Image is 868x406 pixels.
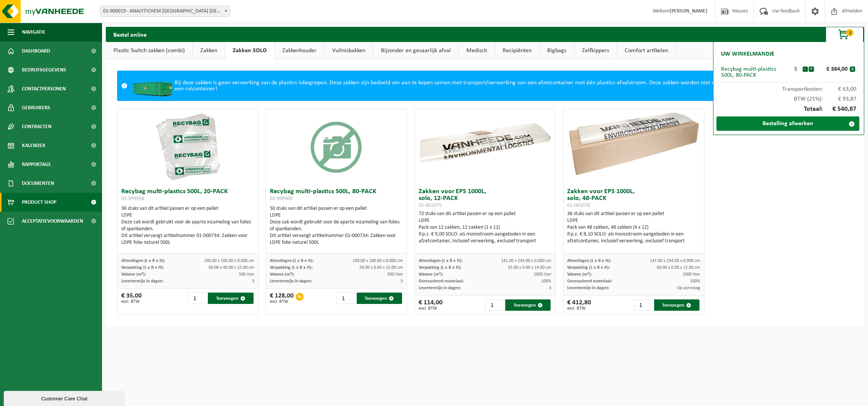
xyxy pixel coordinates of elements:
[270,279,312,284] span: Levertermijn in dagen:
[541,279,551,284] span: 100%
[121,205,254,246] div: 36 stuks van dit artikel passen er op een pallet
[22,60,66,79] span: Bedrijfsgegevens
[336,293,356,304] input: 1
[270,299,294,304] span: excl. BTW
[270,232,403,246] div: Dit artikel vervangt artikelnummer 01-000734: Zakken voor LDPE folie naturel 500L
[121,293,142,304] div: € 35,00
[357,293,402,304] button: Toevoegen
[275,42,324,59] a: Zakkenhouder
[270,196,292,201] span: 01-999969
[634,299,653,311] input: 1
[567,286,609,290] span: Levertermijn in dagen:
[567,217,700,224] div: LDPE
[121,265,164,270] span: Verpakking (L x B x H):
[270,212,403,219] div: LDPE
[717,82,860,92] div: Transportkosten:
[419,188,552,209] h3: Zakken voor EPS 1000L, solo, 12-PACK
[22,23,45,42] span: Navigatie
[415,109,555,179] img: 01-001075
[121,196,144,201] span: 01-999958
[100,6,230,17] span: 01-900019 - ANALYTICHEM BELGIUM NV - ZEDELGEM
[419,306,443,311] span: excl. BTW
[721,66,789,78] div: Recybag multi-plastics 500L, 80-PACK
[809,67,814,72] button: +
[22,42,50,60] span: Dashboard
[419,217,552,224] div: LDPE
[150,109,226,184] img: 01-999958
[534,272,551,277] span: 1000 liter
[505,299,551,311] button: Toevoegen
[690,279,700,284] span: 100%
[131,75,175,97] img: HK-XC-20-GN-00.png
[540,42,574,59] a: Bigbags
[563,109,704,179] img: 01-001076
[419,286,461,290] span: Levertermijn in dagen:
[121,272,146,277] span: Volume (m³):
[359,265,403,270] span: 59.00 x 0.00 x 15.00 cm
[846,29,854,36] span: 3
[654,299,699,311] button: Toevoegen
[22,98,50,117] span: Gebruikers
[826,27,863,42] button: 3
[677,286,700,290] span: Op aanvraag
[270,272,294,277] span: Volume (m³):
[22,193,56,212] span: Product Shop
[567,188,700,209] h3: Zakken voor EPS 1000L, solo, 48-PACK
[717,46,778,62] h2: Uw winkelmandje
[121,279,163,284] span: Levertermijn in dagen:
[121,232,254,246] div: Dit artikel vervangt artikelnummer 01-000734: Zakken voor LDPE folie naturel 500L
[22,212,83,231] span: Acceptatievoorwaarden
[209,265,254,270] span: 60.00 x 40.00 x 15.00 cm
[270,205,403,246] div: 50 stuks van dit artikel passen er op een pallet
[131,71,838,101] div: Bij deze zakken is geen verwerking van de plastics inbegrepen. Deze zakken zijn bedoeld om aan te...
[419,211,552,245] div: 72 stuks van dit artikel passen er op een pallet
[270,259,314,263] span: Afmetingen (L x B x H):
[682,272,700,277] span: 1000 liter
[401,279,403,284] span: 3
[22,174,54,193] span: Documenten
[567,272,592,277] span: Volume (m³):
[252,279,254,284] span: 3
[803,67,808,72] button: -
[204,259,254,263] span: 190.00 x 100.00 x 0.000 cm
[270,265,313,270] span: Verpakking (L x B x H):
[106,42,192,59] a: Plastic Switch zakken (combi)
[567,299,591,311] div: € 412,80
[353,259,403,263] span: 190.00 x 100.00 x 0.000 cm
[22,155,51,174] span: Rapportage
[193,42,225,59] a: Zakken
[508,265,551,270] span: 35.00 x 0.00 x 14.00 cm
[823,106,857,113] span: € 540,87
[121,212,254,219] div: LDPE
[459,42,495,59] a: Medisch
[549,286,551,290] span: 3
[419,279,464,284] span: Gerecycleerd materiaal:
[574,42,617,59] a: Zelfkippers
[567,279,612,284] span: Gerecycleerd materiaal:
[501,259,551,263] span: 141.00 x 234.00 x 0.000 cm
[100,6,230,17] span: 01-900019 - ANALYTICHEM BELGIUM NV - ZEDELGEM
[650,259,700,263] span: 141.00 x 234.00 x 0.000 cm
[188,293,207,304] input: 1
[299,109,374,184] img: 01-999969
[419,272,443,277] span: Volume (m³):
[419,299,443,311] div: € 114,00
[121,219,254,232] div: Deze zak wordt gebruikt voor de aparte inzameling van folies of spanbanden.
[270,188,403,203] h3: Recybag multi-plastics 500L, 80-PACK
[567,211,700,245] div: 36 stuks van dit artikel passen er op een pallet
[22,117,51,136] span: Contracten
[823,86,857,92] span: € 63,00
[225,42,274,59] a: Zakken SOLO
[270,219,403,232] div: Deze zak wordt gebruikt voor de aparte inzameling van folies of spanbanden.
[850,67,855,72] button: x
[567,203,590,208] span: 01-001076
[670,8,707,14] strong: [PERSON_NAME]
[717,102,860,116] div: Totaal:
[270,293,294,304] div: € 128,00
[208,293,253,304] button: Toevoegen
[789,66,802,72] div: 3
[816,66,850,72] div: € 384,00
[567,265,610,270] span: Verpakking (L x B x H):
[657,265,700,270] span: 60.00 x 0.00 x 15.00 cm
